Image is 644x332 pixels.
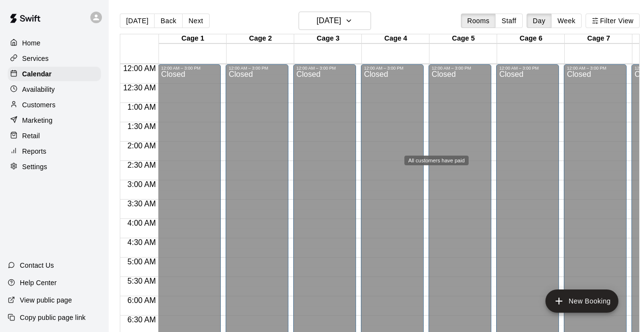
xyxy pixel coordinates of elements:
[8,67,101,81] a: Calendar
[159,34,227,43] div: Cage 1
[125,122,158,130] span: 1:30 AM
[299,12,371,30] button: [DATE]
[461,14,496,28] button: Rooms
[22,115,53,125] p: Marketing
[565,34,632,43] div: Cage 7
[316,14,341,28] h6: [DATE]
[404,156,469,165] div: All customers have paid
[20,278,57,288] p: Help Center
[125,219,158,227] span: 4:00 AM
[121,84,158,92] span: 12:30 AM
[125,238,158,246] span: 4:30 AM
[125,296,158,304] span: 6:00 AM
[8,51,101,66] a: Services
[22,85,55,94] p: Availability
[294,34,362,43] div: Cage 3
[125,103,158,111] span: 1:00 AM
[8,36,101,50] a: Home
[125,161,158,169] span: 2:30 AM
[121,64,158,72] span: 12:00 AM
[8,82,101,97] a: Availability
[8,144,101,159] a: Reports
[182,14,209,28] button: Next
[545,289,618,313] button: add
[125,142,158,150] span: 2:00 AM
[22,69,52,79] p: Calendar
[22,162,47,172] p: Settings
[8,159,101,174] a: Settings
[22,146,46,156] p: Reports
[567,66,624,71] div: 12:00 AM – 3:00 PM
[8,129,101,143] a: Retail
[227,34,294,43] div: Cage 2
[495,14,523,28] button: Staff
[125,277,158,285] span: 5:30 AM
[362,34,429,43] div: Cage 4
[125,200,158,208] span: 3:30 AM
[125,258,158,266] span: 5:00 AM
[20,260,54,270] p: Contact Us
[296,66,353,71] div: 12:00 AM – 3:00 PM
[431,66,488,71] div: 12:00 AM – 3:00 PM
[22,131,40,141] p: Retail
[20,313,86,322] p: Copy public page link
[120,14,155,28] button: [DATE]
[125,180,158,188] span: 3:00 AM
[8,113,101,128] a: Marketing
[551,14,582,28] button: Week
[22,38,41,48] p: Home
[22,54,49,63] p: Services
[8,98,101,112] a: Customers
[364,66,421,71] div: 12:00 AM – 3:00 PM
[527,14,552,28] button: Day
[161,66,218,71] div: 12:00 AM – 3:00 PM
[229,66,286,71] div: 12:00 AM – 3:00 PM
[22,100,56,110] p: Customers
[125,316,158,324] span: 6:30 AM
[499,66,556,71] div: 12:00 AM – 3:00 PM
[20,295,72,305] p: View public page
[154,14,183,28] button: Back
[429,34,497,43] div: Cage 5
[497,34,565,43] div: Cage 6
[586,14,640,28] button: Filter View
